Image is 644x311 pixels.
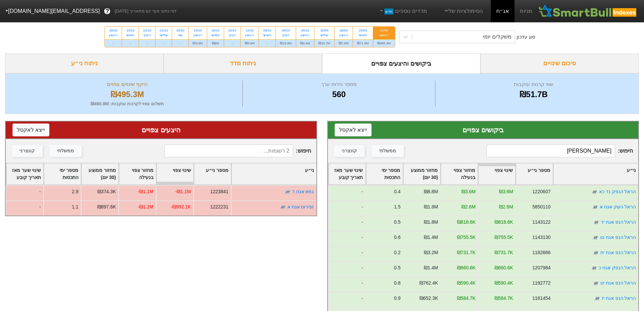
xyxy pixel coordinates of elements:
[334,145,365,157] button: קונצרני
[377,28,391,33] div: 21/09
[532,295,550,302] div: 1161454
[403,163,440,184] div: Toggle SortBy
[394,203,400,210] div: 1.5
[593,219,599,226] img: tase link
[517,34,535,41] div: סוג עדכון
[263,28,271,33] div: 09/10
[244,81,433,88] div: מספר ניירות ערך
[394,280,400,287] div: 0.8
[457,249,475,256] div: ₪731.7K
[5,53,164,73] div: ניתוח ני״ע
[259,39,276,47] div: -
[592,280,599,287] img: tase link
[353,39,373,47] div: ₪71.5M
[600,280,636,286] a: הראל הנפ אגח יט
[461,203,475,210] div: ₪2.6M
[280,28,292,33] div: 08/10
[532,188,550,195] div: 1220607
[228,28,236,33] div: 15/10
[357,33,369,38] div: חמישי
[394,219,400,226] div: 0.5
[157,163,193,184] div: Toggle SortBy
[494,280,513,287] div: ₪590.4K
[599,204,636,209] a: הראל השק אגח א
[328,185,365,200] div: -
[160,33,168,38] div: שלישי
[377,33,391,38] div: ראשון
[12,145,43,157] button: קונצרני
[499,203,513,210] div: ₪2.6M
[287,204,314,209] a: זפירוס אגח א
[601,295,636,301] a: הראל הנפ אגח יז
[49,145,82,157] button: ממשלתי
[143,33,151,38] div: רביעי
[499,188,513,195] div: ₪3.6M
[232,163,316,184] div: Toggle SortBy
[532,249,550,256] div: 1182666
[109,28,118,33] div: 26/10
[13,124,49,136] button: ייצא לאקסל
[211,33,220,38] div: חמישי
[591,265,597,271] img: tase link
[14,81,241,88] div: היקף שינויים צפויים
[175,188,191,195] div: -₪1.1M
[600,219,636,225] a: הראל הנפ אגח יד
[72,188,78,195] div: 2.9
[532,280,550,287] div: 1192772
[284,188,291,195] img: tase link
[126,28,135,33] div: 23/10
[322,53,481,73] div: ביקושים והיצעים צפויים
[57,147,74,155] div: ממשלתי
[296,39,314,47] div: ₪4.4M
[210,188,229,195] div: 1223841
[6,163,43,184] div: Toggle SortBy
[384,8,393,15] span: חדש
[366,163,403,184] div: Toggle SortBy
[379,147,396,155] div: ממשלתי
[328,200,365,216] div: -
[461,188,475,195] div: ₪3.6M
[245,28,255,33] div: 12/10
[457,280,475,287] div: ₪590.4K
[171,203,191,210] div: -₪992.1K
[328,276,365,292] div: -
[441,163,478,184] div: Toggle SortBy
[600,250,636,255] a: הראל הנפ אגח יח
[97,188,116,195] div: ₪374.3K
[376,4,430,18] a: מדדים נוספיםחדש
[139,39,155,47] div: -
[424,203,438,210] div: ₪1.8M
[300,28,310,33] div: 05/10
[440,4,486,18] a: הסימולציות שלי
[372,145,404,157] button: ממשלתי
[122,39,139,47] div: -
[20,147,35,155] div: קונצרני
[193,28,202,33] div: 19/10
[164,145,293,157] input: 2 רשומות...
[6,200,43,216] div: -
[335,124,372,136] button: ייצא לאקסל
[328,231,365,246] div: -
[6,185,43,200] div: -
[280,204,286,210] img: tase link
[105,7,109,16] span: ?
[335,125,632,135] div: ביקושים צפויים
[357,28,369,33] div: 25/09
[194,163,231,184] div: Toggle SortBy
[538,4,639,18] img: SmartBull
[160,28,168,33] div: 21/10
[339,33,349,38] div: ראשון
[532,234,550,241] div: 1143130
[109,33,118,38] div: ראשון
[486,145,615,157] input: 558 רשומות...
[156,39,172,47] div: -
[437,81,630,88] div: שווי קרנות עוקבות
[176,28,184,33] div: 20/10
[600,235,636,240] a: הראל הנפ אגח טו
[483,33,511,41] div: משקלים יומי
[494,264,513,271] div: ₪660.6K
[553,163,638,184] div: Toggle SortBy
[81,163,118,184] div: Toggle SortBy
[245,33,255,38] div: ראשון
[314,39,334,47] div: ₪19.7M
